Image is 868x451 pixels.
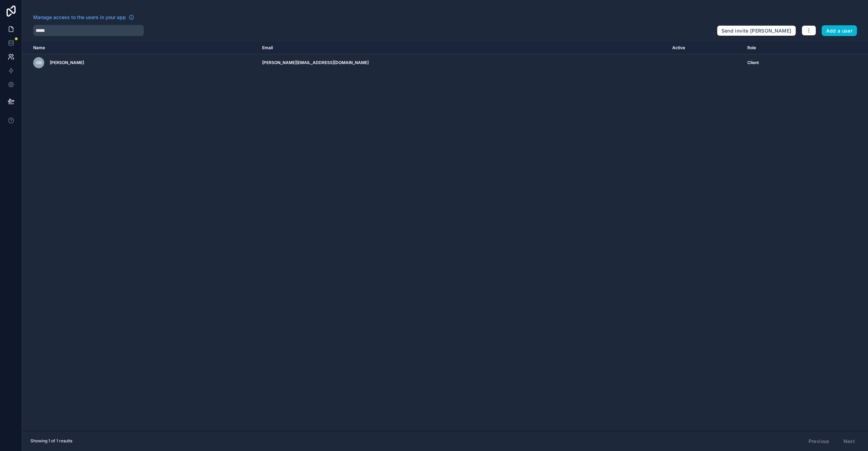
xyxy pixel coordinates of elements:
th: Email [258,42,668,54]
button: Add a user [822,25,857,36]
th: Role [743,42,814,54]
button: Send invite [PERSON_NAME] [717,25,796,36]
span: Showing 1 of 1 results [30,438,72,444]
a: Manage access to the users in your app [33,14,134,21]
span: Manage access to the users in your app [33,14,126,21]
th: Name [22,42,258,54]
span: GB [36,60,42,65]
span: Client [747,60,759,65]
span: [PERSON_NAME] [50,60,84,65]
th: Active [668,42,744,54]
td: [PERSON_NAME][EMAIL_ADDRESS][DOMAIN_NAME] [258,54,668,71]
div: scrollable content [22,42,868,431]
